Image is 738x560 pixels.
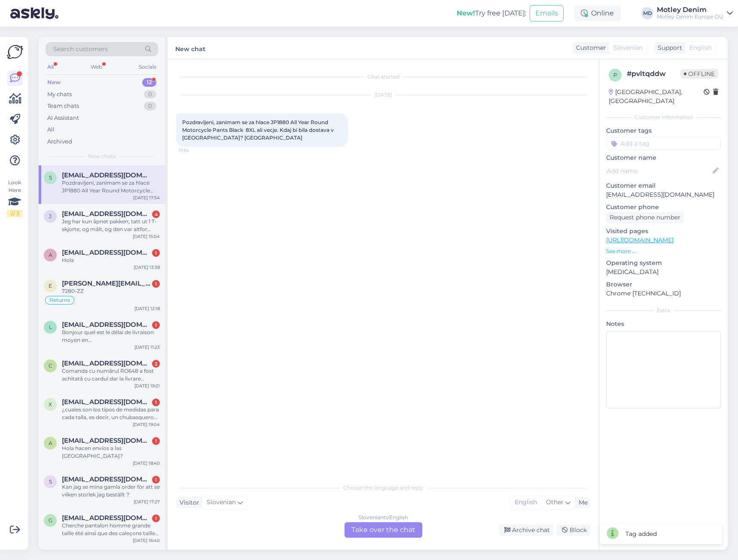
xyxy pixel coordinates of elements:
[7,179,22,217] div: Look Here
[499,524,553,536] div: Archive chat
[137,61,158,73] div: Socials
[133,537,160,544] div: [DATE] 16:40
[49,324,52,330] span: l
[62,179,160,195] div: Pozdravljeni, zanimam se za hlace JP1880 All Year Round Motorcycle Pants Black 8XL ali vecje. Kda...
[606,203,721,212] p: Customer phone
[62,367,160,383] div: Comanda cu numărul RO648 a fost achitată cu cardul dar la livrare curierul a cerut ramburs. Vă ro...
[133,195,160,201] div: [DATE] 17:54
[457,8,526,18] div: Try free [DATE]:
[47,90,72,99] div: My chats
[627,69,680,79] div: # pvltqddw
[62,437,151,444] span: altantomajorero@gmail.com
[176,91,590,99] div: [DATE]
[606,236,674,244] a: [URL][DOMAIN_NAME]
[62,475,151,483] span: stenhuggargrand@yahoo.se
[175,42,205,54] label: New chat
[641,7,653,19] div: MD
[606,259,721,268] p: Operating system
[606,153,721,162] p: Customer name
[573,43,606,52] div: Customer
[152,280,160,288] div: 1
[359,514,408,521] div: Slovenian to English
[62,514,151,522] span: g.bourdet64@gmail.com
[49,174,52,181] span: s
[606,289,721,298] p: Chrome [TECHNICAL_ID]
[134,344,160,350] div: [DATE] 11:23
[152,476,160,484] div: 1
[133,233,160,240] div: [DATE] 15:04
[62,321,151,329] span: lacrymmo85@outlook.fr
[62,171,151,179] span: slokardelorenzi.dominika@gmail.com
[606,113,721,121] div: Customer information
[606,190,721,199] p: [EMAIL_ADDRESS][DOMAIN_NAME]
[574,6,621,21] div: Online
[62,218,160,233] div: Jeg har kun åpnet pakken, tatt ut 1 T-skjorte, og målt, og den var altfor stor. Dette er gave til...
[152,437,160,445] div: 1
[53,45,108,54] span: Search customers
[88,152,116,160] span: New chats
[133,460,160,466] div: [DATE] 18:40
[654,43,682,52] div: Support
[49,213,52,219] span: j
[134,383,160,389] div: [DATE] 19:21
[613,43,643,52] span: Slovenian
[47,78,61,87] div: New
[152,399,160,406] div: 1
[680,69,718,79] span: Offline
[49,362,52,369] span: c
[625,530,657,539] div: Tag added
[607,166,711,176] input: Add name
[606,137,721,150] input: Add a tag
[510,496,541,509] div: English
[657,6,733,20] a: Motley DenimMotley Denim Europe OÜ
[62,398,151,406] span: xyxorswords@gmail.com
[49,401,52,408] span: x
[133,421,160,428] div: [DATE] 19:04
[152,360,160,368] div: 2
[62,444,160,460] div: Hola hacen envíos a las [GEOGRAPHIC_DATA]?
[613,72,617,78] span: p
[47,114,79,122] div: AI Assistant
[606,212,684,223] div: Request phone number
[207,498,236,507] span: Slovenian
[134,499,160,505] div: [DATE] 17:27
[62,210,151,218] span: junestenberg@gmail.com
[62,256,160,264] div: Hola
[62,522,160,537] div: Cherche pantalon homme grande taille été ainsi que des caleçons taille 7xl
[657,6,723,13] div: Motley Denim
[144,90,156,99] div: 0
[134,305,160,312] div: [DATE] 12:18
[176,73,590,81] div: Chat started
[575,498,588,507] div: Me
[46,61,55,73] div: All
[657,13,723,20] div: Motley Denim Europe OÜ
[142,78,156,87] div: 12
[49,517,52,523] span: g
[182,119,335,141] span: Pozdravljeni, zanimam se za hlace JP1880 All Year Round Motorcycle Pants Black 8XL ali vecje. Kda...
[62,483,160,499] div: Kan jag se mina gamla order för att se vilken storlek jag beställt ?
[176,498,199,507] div: Visitor
[7,210,22,217] div: 2 / 3
[49,478,52,485] span: s
[62,329,160,344] div: Bonjour quel est le délai de livraison moyen en [GEOGRAPHIC_DATA]merci
[47,137,72,146] div: Archived
[152,321,160,329] div: 1
[134,264,160,271] div: [DATE] 13:38
[606,268,721,277] p: [MEDICAL_DATA]
[606,280,721,289] p: Browser
[606,227,721,236] p: Visited pages
[606,181,721,190] p: Customer email
[7,44,23,60] img: Askly Logo
[47,125,55,134] div: All
[557,524,590,536] div: Block
[152,514,160,522] div: 1
[49,440,52,446] span: a
[606,307,721,314] div: Extra
[62,287,160,295] div: 7280-ZZ
[689,43,712,52] span: English
[152,210,160,218] div: 4
[144,102,156,110] div: 0
[62,280,151,287] span: eva.laukova@seznam.cz
[606,126,721,135] p: Customer tags
[62,249,151,256] span: arefalbacha@hotmail.com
